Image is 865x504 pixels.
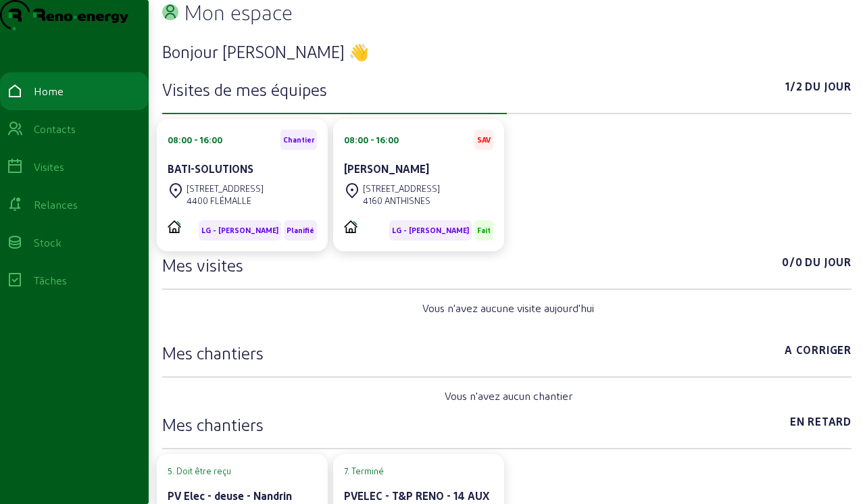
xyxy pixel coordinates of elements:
span: 1/2 [785,78,802,100]
div: Stock [34,234,61,251]
div: Relances [34,197,78,213]
img: PVELEC [168,220,181,233]
div: 08:00 - 16:00 [168,134,222,146]
div: Home [34,83,64,99]
span: SAV [477,135,491,145]
span: Vous n'avez aucune visite aujourd'hui [422,300,594,316]
cam-card-tag: 7. Terminé [344,465,493,477]
div: Visites [34,159,64,175]
span: Du jour [805,254,851,276]
h3: Visites de mes équipes [162,78,327,100]
h3: Mes visites [162,254,243,276]
span: Vous n'avez aucun chantier [445,388,572,404]
div: 4400 FLÉMALLE [187,195,264,207]
cam-card-title: PV Elec - deuse - Nandrin [168,489,292,502]
h3: Mes chantiers [162,413,264,435]
img: PVELEC [344,220,357,233]
span: Planifié [287,226,314,235]
span: Chantier [283,135,314,145]
span: Du jour [805,78,851,100]
span: 0/0 [782,254,802,276]
div: Tâches [34,272,67,288]
div: [STREET_ADDRESS] [187,182,264,195]
span: Fait [477,226,491,235]
span: LG - [PERSON_NAME] [392,226,469,235]
span: En retard [790,413,851,435]
cam-card-title: BATI-SOLUTIONS [168,162,253,175]
span: A corriger [785,342,851,363]
span: LG - [PERSON_NAME] [201,226,278,235]
cam-card-title: [PERSON_NAME] [344,162,429,175]
div: Contacts [34,121,76,137]
h3: Mes chantiers [162,342,264,363]
div: 4160 ANTHISNES [363,195,440,207]
div: 08:00 - 16:00 [344,134,399,146]
div: [STREET_ADDRESS] [363,182,440,195]
cam-card-tag: 5. Doit être reçu [168,465,358,477]
h3: Bonjour [PERSON_NAME] 👋 [162,41,851,62]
